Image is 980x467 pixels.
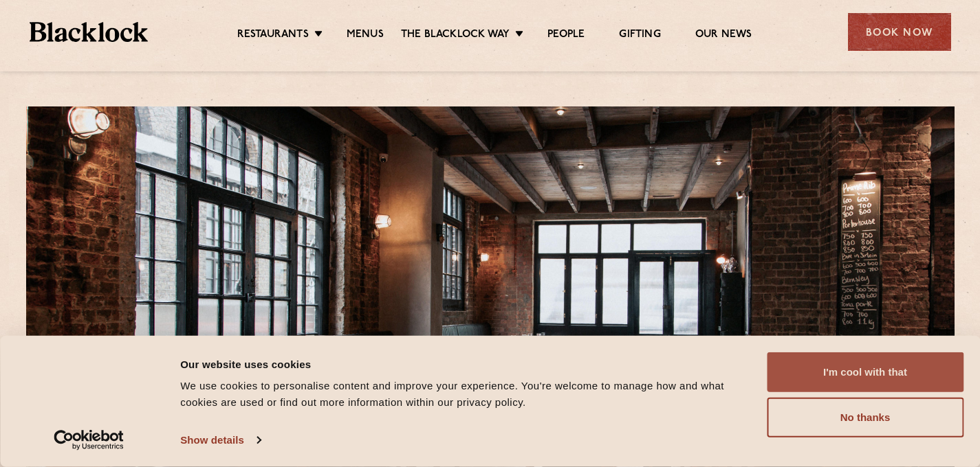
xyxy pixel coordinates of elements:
[401,28,510,43] a: The Blacklock Way
[547,28,585,43] a: People
[347,28,384,43] a: Menus
[180,378,751,411] div: We use cookies to personalise content and improve your experience. You're welcome to manage how a...
[767,352,963,392] button: I'm cool with that
[237,28,309,43] a: Restaurants
[767,398,963,437] button: No thanks
[180,356,751,372] div: Our website uses cookies
[29,430,149,451] a: Usercentrics Cookiebot - opens in a new window
[180,430,260,451] a: Show details
[848,13,951,51] div: Book Now
[619,28,660,43] a: Gifting
[695,28,752,43] a: Our News
[30,22,149,42] img: BL_Textured_Logo-footer-cropped.svg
